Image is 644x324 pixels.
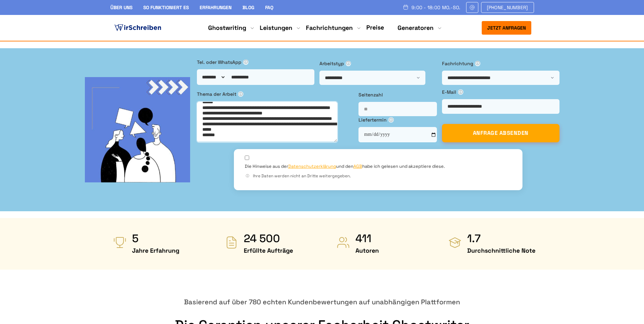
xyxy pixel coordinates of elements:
[132,232,179,245] strong: 5
[411,5,461,10] span: 9:00 - 18:00 Mo.-So.
[244,245,293,256] span: Erfüllte Aufträge
[336,236,350,249] img: Autoren
[245,173,250,179] span: ⓘ
[353,163,362,169] a: AGB
[366,23,384,31] a: Preise
[398,24,434,32] a: Generatoren
[143,4,189,11] a: So funktioniert es
[208,24,246,32] a: Ghostwriting
[475,61,480,66] span: ⓘ
[467,245,535,256] span: Durchschnittliche Note
[132,245,179,256] span: Jahre Erfahrung
[388,117,394,123] span: ⓘ
[355,245,379,256] span: Autoren
[355,232,379,245] strong: 411
[288,163,336,169] a: Datenschutzerklärung
[113,23,163,33] img: logo ghostwriter-österreich
[113,236,127,249] img: Jahre Erfahrung
[442,124,559,142] button: ANFRAGE ABSENDEN
[467,232,535,245] strong: 1.7
[238,91,243,97] span: ⓘ
[306,24,353,32] a: Fachrichtungen
[442,88,559,96] label: E-Mail
[244,232,293,245] strong: 24 500
[469,5,475,10] img: Email
[110,297,534,307] div: Basierend auf über 780 echten Kundenbewertungen auf unabhängigen Plattformen
[448,236,462,249] img: Durchschnittliche Note
[319,60,437,67] label: Arbeitstyp
[242,4,254,11] a: Blog
[403,4,409,10] img: Schedule
[197,90,353,98] label: Thema der Arbeit
[243,59,249,65] span: ⓘ
[358,91,437,98] label: Seitenzahl
[245,173,512,179] div: Ihre Daten werden nicht an Dritte weitergegeben.
[110,4,132,11] a: Über uns
[200,4,232,11] a: Erfahrungen
[225,236,238,249] img: Erfüllte Aufträge
[265,4,273,11] a: FAQ
[487,5,528,10] span: [PHONE_NUMBER]
[482,21,531,35] button: Jetzt anfragen
[442,60,559,67] label: Fachrichtung
[358,116,437,124] label: Liefertermin
[260,24,292,32] a: Leistungen
[346,61,351,66] span: ⓘ
[481,2,534,13] a: [PHONE_NUMBER]
[197,58,314,66] label: Tel. oder WhatsApp
[458,89,463,95] span: ⓘ
[245,163,445,169] label: Die Hinweise aus der und den habe ich gelesen und akzeptiere diese.
[85,77,190,182] img: bg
